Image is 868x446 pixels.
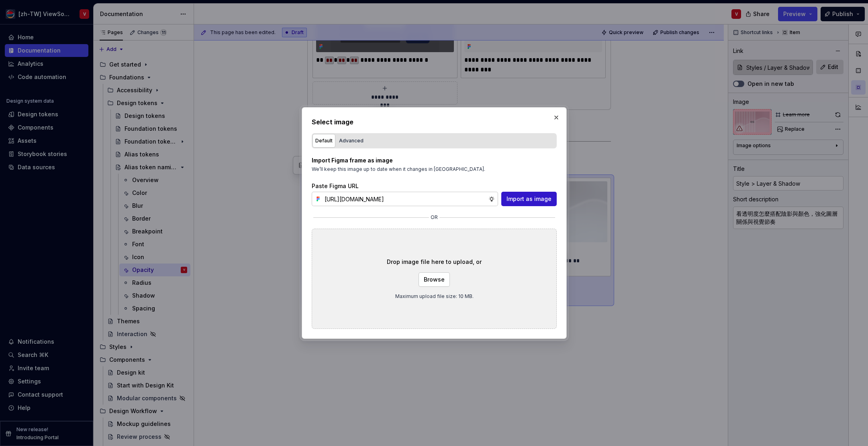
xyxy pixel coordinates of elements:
[431,214,438,221] p: or
[387,258,482,266] p: Drop image file here to upload, or
[312,156,557,164] p: Import Figma frame as image
[321,192,488,206] input: https://figma.com/file...
[312,182,359,190] label: Paste Figma URL
[395,293,473,300] p: Maximum upload file size: 10 MB.
[339,137,364,145] div: Advanced
[501,192,557,206] button: Import as image
[312,117,557,127] h2: Select image
[419,272,450,287] button: Browse
[312,166,557,172] p: We’ll keep this image up to date when it changes in [GEOGRAPHIC_DATA].
[424,276,445,284] span: Browse
[315,137,333,145] div: Default
[507,195,551,203] span: Import as image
